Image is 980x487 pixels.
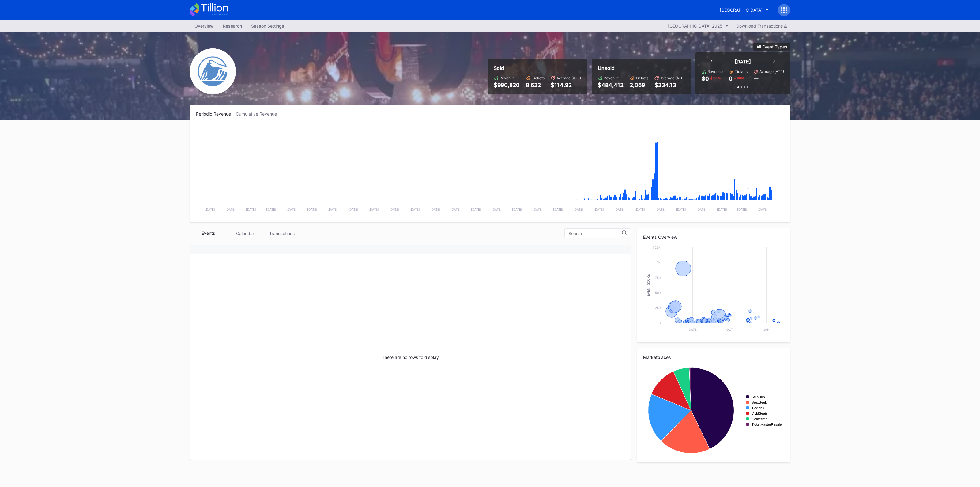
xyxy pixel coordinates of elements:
text: [DATE] [471,207,481,211]
a: Research [218,21,247,30]
div: Tickets [635,76,648,80]
text: SeatGeek [752,401,767,404]
text: 500 [655,291,661,295]
div: Events [190,229,227,238]
svg: Chart title [196,124,784,216]
text: [DATE] [205,207,215,211]
input: Search [568,231,622,236]
text: [DATE] [614,207,624,211]
text: [DATE] [307,207,317,211]
text: [DATE] [266,207,276,211]
text: [DATE] [369,207,379,211]
div: Revenue [707,69,723,74]
div: Tickets [532,76,545,80]
text: Jan [763,328,770,331]
svg: Chart title [643,244,784,336]
text: [DATE] [492,207,502,211]
text: [DATE] [676,207,686,211]
div: Marketplaces [643,355,784,360]
text: [DATE] [594,207,604,211]
text: 250 [655,306,661,310]
div: $990,820 [494,82,520,88]
a: Season Settings [247,21,289,30]
text: [DATE] [410,207,420,211]
div: Download Transactions [736,23,787,29]
text: [DATE] [246,207,256,211]
div: 100 % [736,75,745,80]
img: Devils-Logo.png [190,48,236,94]
div: Sold [494,65,581,71]
div: 100 % [712,75,721,80]
text: Oct [726,328,733,331]
text: 1k [657,261,661,264]
div: $0 [702,75,709,82]
svg: Chart title [643,364,784,456]
div: Average (ATP) [556,76,581,80]
text: [DATE] [573,207,583,211]
div: Average (ATP) [660,76,685,80]
text: [DATE] [717,207,727,211]
a: Overview [190,21,218,30]
text: [DATE] [688,328,698,331]
div: Periodic Revenue [196,111,236,116]
text: [DATE] [696,207,707,211]
div: Calendar [227,229,263,238]
button: All Event Types [753,43,790,51]
div: -- [754,75,759,82]
div: [GEOGRAPHIC_DATA] 2025 [668,23,722,29]
div: Unsold [598,65,685,71]
text: [DATE] [553,207,563,211]
text: VividSeats [752,412,768,415]
div: $234.13 [654,82,685,88]
text: [DATE] [737,207,747,211]
div: $114.92 [551,82,581,88]
text: [DATE] [225,207,236,211]
div: Average (ATP) [759,69,784,74]
text: [DATE] [655,207,665,211]
div: Events Overview [643,234,784,240]
div: 8,622 [526,82,545,88]
text: 750 [655,276,661,280]
text: [DATE] [635,207,645,211]
text: 0 [659,321,661,325]
button: [GEOGRAPHIC_DATA] 2025 [665,22,732,30]
div: Transactions [263,229,300,238]
text: [DATE] [533,207,543,211]
text: TicketMasterResale [752,423,782,426]
text: [DATE] [348,207,358,211]
div: There are no rows to display [190,254,631,460]
div: 2,069 [630,82,648,88]
text: [DATE] [287,207,297,211]
div: Revenue [604,76,619,80]
button: Download Transactions [733,22,790,30]
div: $484,412 [598,82,624,88]
div: Tickets [735,69,748,74]
text: [DATE] [328,207,338,211]
text: [DATE] [389,207,399,211]
text: [DATE] [450,207,461,211]
div: Cumulative Revenue [236,111,282,116]
div: Revenue [499,76,515,80]
button: [GEOGRAPHIC_DATA] [715,4,773,16]
div: 0 [729,75,733,82]
div: All Event Types [756,44,787,49]
text: StubHub [752,395,765,399]
text: TickPick [752,406,764,410]
text: [DATE] [758,207,768,211]
text: [DATE] [512,207,522,211]
text: Gametime [752,417,767,421]
div: [DATE] [735,59,751,65]
text: 1.25k [652,245,661,249]
text: [DATE] [430,207,440,211]
div: [GEOGRAPHIC_DATA] [720,7,763,13]
text: Event Score [647,274,650,296]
